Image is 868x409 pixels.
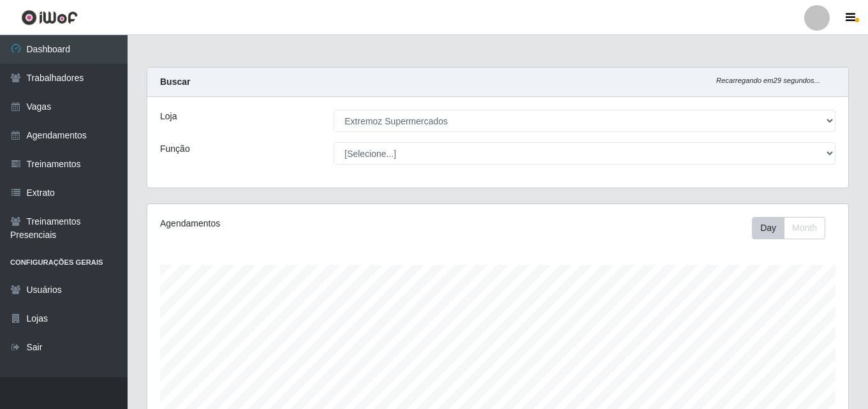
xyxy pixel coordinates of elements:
[752,217,835,239] div: Toolbar with button groups
[784,217,825,239] button: Month
[752,217,825,239] div: First group
[160,77,190,87] strong: Buscar
[160,110,177,123] label: Loja
[160,217,430,230] div: Agendamentos
[716,77,820,84] i: Recarregando em 29 segundos...
[21,10,78,26] img: CoreUI Logo
[752,217,784,239] button: Day
[160,142,190,156] label: Função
